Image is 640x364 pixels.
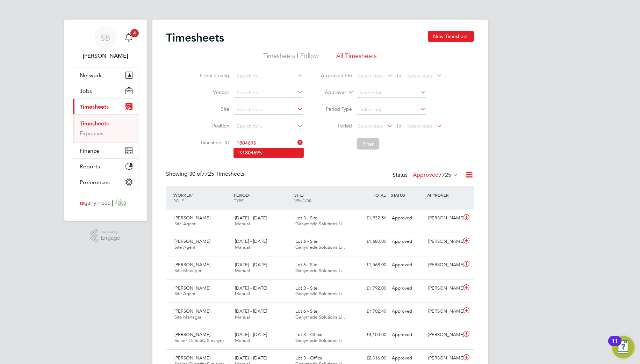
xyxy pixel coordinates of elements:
div: [PERSON_NAME] [425,306,462,317]
label: Period Type [321,106,352,112]
input: Search for... [234,122,303,131]
span: Reports [80,163,100,170]
span: Site Agent [175,221,196,227]
div: Approved [389,259,426,271]
div: Approved [389,283,426,294]
span: Finance [80,147,100,154]
span: TYPE [234,198,244,203]
a: Timesheets [80,120,109,127]
input: Search for... [234,138,303,148]
li: TS [234,148,303,158]
h2: Timesheets [166,31,224,45]
img: ganymedesolutions-logo-retina.png [78,197,133,208]
button: Timesheets [73,99,138,114]
span: 7725 [439,172,452,179]
span: Ganymede Solutions Li… [295,244,347,250]
label: Period [321,123,352,129]
div: PERIOD [232,189,293,207]
button: Jobs [73,83,138,99]
span: [DATE] - [DATE] [235,285,267,291]
span: [PERSON_NAME] [175,262,211,268]
input: Search for... [234,88,303,98]
input: Select one [357,105,426,115]
span: SB [101,33,110,42]
span: Ganymede Solutions Li… [295,314,347,320]
span: To [394,71,403,80]
div: SITE [293,189,353,207]
span: Ganymede Solutions Li… [295,291,347,297]
span: Powered by [101,229,120,235]
button: Reports [73,159,138,174]
span: Jobs [80,88,92,94]
span: [PERSON_NAME] [175,332,211,337]
div: £1,568.00 [353,259,389,271]
span: Site Manager [175,268,202,274]
div: £3,100.00 [353,329,389,341]
span: Site Manager [175,314,202,320]
span: [DATE] - [DATE] [235,262,267,268]
span: Ganymede Solutions Li… [295,221,347,227]
span: Samantha Briggs [73,52,138,60]
span: Manual [235,314,250,320]
li: Timesheets I Follow [263,52,319,64]
span: Site Agent [175,291,196,297]
span: VENDOR [294,198,311,203]
span: Senior Quantity Surveyor [175,337,224,343]
span: [PERSON_NAME] [175,355,211,361]
span: Manual [235,337,250,343]
span: Manual [235,291,250,297]
div: £2,016.00 [353,352,389,364]
span: / [303,192,304,198]
button: Preferences [73,174,138,190]
span: Timesheets [80,103,109,110]
span: [DATE] - [DATE] [235,332,267,337]
button: Finance [73,143,138,158]
div: [PERSON_NAME] [425,329,462,341]
span: TOTAL [373,192,386,198]
div: Showing [166,170,246,178]
span: 7725 Timesheets [189,170,245,177]
div: Timesheets [73,114,138,143]
div: [PERSON_NAME] [425,283,462,294]
a: SB[PERSON_NAME] [73,27,138,60]
span: Select date [358,123,383,129]
label: Vendor [198,89,229,95]
div: Status [393,170,460,180]
button: Network [73,67,138,83]
span: Lot 3 - Office [295,355,322,361]
label: Approved On [321,72,352,79]
label: Position [198,123,229,129]
span: [PERSON_NAME] [175,285,211,291]
input: Search for... [234,105,303,115]
label: Site [198,106,229,112]
div: Approved [389,236,426,247]
span: Lot 3 - Site [295,215,317,221]
span: / [249,192,250,198]
label: Approved [413,172,459,179]
span: Manual [235,244,250,250]
button: New Timesheet [428,31,474,42]
span: Lot 6 - Site [295,262,317,268]
span: Manual [235,268,250,274]
div: £1,702.40 [353,306,389,317]
div: £1,680.00 [353,236,389,247]
div: [PERSON_NAME] [425,352,462,364]
button: Filter [357,138,379,150]
span: Select date [358,73,383,79]
b: 1804695 [242,150,262,156]
div: Approved [389,352,426,364]
label: Approver [315,89,346,96]
a: 4 [122,27,136,49]
span: [PERSON_NAME] [175,238,211,244]
div: STATUS [389,189,426,201]
input: Search for... [234,71,303,81]
span: Ganymede Solutions Li… [295,268,347,274]
div: Approved [389,306,426,317]
span: Engage [101,235,120,241]
span: Manual [235,221,250,227]
span: [DATE] - [DATE] [235,238,267,244]
label: Timesheet ID [198,139,229,146]
input: Search for... [357,88,426,98]
span: 30 of [189,170,202,177]
div: WORKER [172,189,232,207]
